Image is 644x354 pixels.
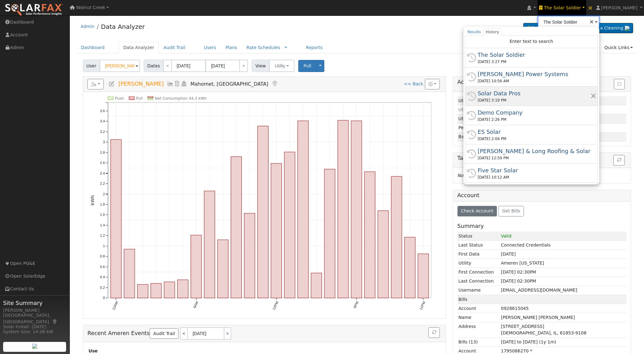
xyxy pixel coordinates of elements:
button: Issue History [614,79,625,89]
td: Username [457,286,500,295]
td: Status [457,232,500,241]
rect: onclick="" [338,120,348,298]
i: History [467,149,476,159]
a: < [163,60,172,72]
td: Utility Data [457,114,526,123]
div: [DATE] 10:56 AM [478,78,591,84]
text: 1.6 [100,213,105,217]
a: << Back [404,81,423,86]
text: 12AM [111,301,119,311]
button: Refresh [613,155,625,166]
td: [DATE] to [DATE] (1y 1m) [500,338,626,347]
text: 2.8 [100,151,105,154]
td: [DATE] 02:30PM [500,277,626,286]
div: Five Star Solar [478,166,591,175]
td: First Data [457,250,500,259]
span: The Solar Soldier [544,5,581,10]
a: Users [199,42,221,53]
rect: onclick="" [271,164,281,298]
text: 1.2 [100,234,105,238]
rect: onclick="" [137,285,148,298]
rect: onclick="" [231,157,241,298]
text: 3.2 [100,130,105,134]
div: [PERSON_NAME] [3,307,66,314]
i: History [467,130,476,139]
div: System Size: 14.08 kW [3,329,66,335]
a: Edit User (35167) [108,81,115,87]
div: Solar Install: [DATE] [3,324,66,330]
td: Bills (13) [457,338,500,347]
div: [PERSON_NAME] Power Systems [478,70,591,78]
a: Login As (last 08/12/2025 7:10:50 AM) [181,81,187,87]
text: 0 [103,296,105,300]
div: [PERSON_NAME] & Long Roofing & Solar [478,147,591,155]
span: Get Bills [502,208,520,213]
rect: onclick="" [204,191,215,298]
rect: onclick="" [391,176,402,298]
rect: onclick="" [365,172,375,298]
div: ES Solar [478,128,591,136]
text: 1.4 [100,223,105,227]
td: Last Connection [457,277,500,286]
h5: Account Details [457,79,627,85]
text: Net Consumption 44.3 kWh [155,96,207,101]
a: Results [465,28,483,36]
text: 1.8 [100,202,105,206]
td: Utility [457,259,500,268]
span: × [588,4,593,11]
td: Valid [500,232,626,241]
span: [PERSON_NAME] [118,81,164,87]
a: Multi-Series Graph [167,81,174,87]
td: Last Status [457,241,500,250]
div: [GEOGRAPHIC_DATA], [GEOGRAPHIC_DATA] [3,312,66,325]
text: 1 [103,244,105,248]
td: [PERSON_NAME] [PERSON_NAME] [500,313,626,322]
img: retrieve [625,26,630,31]
rect: onclick="" [258,126,268,298]
td: [DATE] 02:30PM [500,268,626,277]
td: Connected Credentials [500,241,626,250]
td: Utility [457,96,526,105]
td: 0928615045 [500,304,626,313]
td: Base Draw [457,132,526,141]
rect: onclick="" [378,211,389,298]
span: Utility Connection [458,107,498,112]
a: > [224,327,231,340]
td: [EMAIL_ADDRESS][DOMAIN_NAME] [500,286,626,295]
td: [DATE] [500,250,626,259]
span: Check Account [461,208,493,213]
a: Quick Links [600,42,637,53]
input: Select a User [100,60,140,72]
rect: onclick="" [244,213,255,298]
div: Demo Company [478,108,591,117]
img: retrieve [32,344,37,349]
td: Account [457,304,500,313]
rect: onclick="" [151,284,161,298]
i: No pending tasks [457,173,495,178]
span: Enter text to search [510,39,553,44]
td: Ameren [US_STATE] [500,259,626,268]
span: Pull [304,63,311,68]
div: [DATE] 2:04 PM [478,136,591,142]
a: Plans [221,42,242,53]
text: 11PM [419,301,426,311]
td: First Connection [457,268,500,277]
text: kWh [90,195,95,206]
text: 3.6 [100,109,105,113]
button: Refresh [428,327,440,338]
a: Audit Trail [150,328,178,339]
text: 2 [103,192,105,196]
rect: onclick="" [110,140,121,298]
text: 6PM [353,301,359,309]
span: Walnut Creek [76,5,105,10]
a: Reports [301,42,327,53]
text: 0.2 [100,286,105,289]
rect: onclick="" [124,249,134,298]
rect: onclick="" [311,273,322,298]
div: [DATE] 3:19 PM [478,98,591,103]
a: Data Analyzer [119,42,159,53]
text: 0.6 [100,265,105,269]
a: Bills [174,81,181,87]
button: Remove this history [591,93,597,99]
td: Bills [457,295,500,304]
